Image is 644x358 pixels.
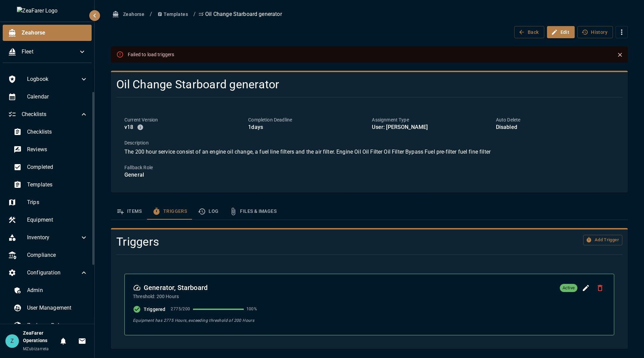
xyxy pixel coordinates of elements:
span: Configuration [27,269,80,277]
div: Zeahorse Roles [8,317,93,334]
div: Equipment [3,212,93,228]
button: Invitations [75,334,89,348]
span: Active [560,285,577,291]
p: Auto Delete [496,116,614,123]
button: Back [514,26,544,39]
div: Admin [8,282,93,298]
p: Current Version [124,116,243,123]
span: Trips [27,198,88,206]
p: General [124,171,614,179]
p: User: [PERSON_NAME] [372,123,490,131]
span: Compliance [27,251,88,259]
span: Fleet [22,48,78,56]
span: Zeahorse Roles [27,321,88,330]
div: Reviews [8,141,93,158]
p: Description [124,139,614,146]
button: Add Trigger [583,235,622,245]
span: Logbook [27,75,80,83]
span: User Management [27,304,88,312]
h6: ZeaFarer Operations [23,330,56,344]
div: Zeahorse [3,25,92,41]
p: The 200 hour service consist of an engine oil change, a fuel line filters and the air filter. Eng... [124,148,614,156]
img: ZeaFarer Logo [17,7,78,15]
button: Items [111,203,147,220]
div: Checklists [8,124,93,140]
h4: Oil Change Starboard generator [116,77,537,92]
span: Zeahorse [22,29,86,37]
p: Disabled [496,123,614,131]
span: Completed [27,163,88,171]
span: Calendar [27,93,88,101]
p: Threshold: 200 Hours [133,293,208,300]
span: Checklists [27,128,88,136]
span: 100 % [246,306,257,313]
div: Failed to load triggers [128,48,174,61]
p: Fallback Role [124,164,614,171]
h6: Generator, Starboard [133,282,208,293]
span: Checklists [22,110,80,118]
span: Equipment has 2775 Hours, exceeding threshold of 200 Hours [133,318,254,323]
p: v 18 [124,123,133,131]
span: MZubizarreta [23,346,49,351]
div: Logbook [3,71,93,87]
div: User Management [8,300,93,316]
div: Z [5,334,19,348]
span: Templates [27,181,88,189]
button: History [577,26,613,39]
div: Calendar [3,89,93,105]
div: Fleet [3,44,92,60]
span: Inventory [27,233,80,242]
div: template sections [111,203,628,220]
span: Reviews [27,146,88,154]
button: Triggers [147,203,192,220]
span: Admin [27,286,88,294]
li: / [193,10,196,18]
div: Completed [8,159,93,175]
div: Trips [3,194,93,210]
h4: Triggers [116,235,452,249]
button: Zeahorse [111,8,147,21]
button: Log [192,203,224,220]
div: Compliance [3,247,93,263]
div: Configuration [3,265,93,281]
li: / [150,10,152,18]
button: Edit Trigger [580,282,592,294]
button: Templates [155,8,191,21]
button: Notifications [56,334,70,348]
p: Triggered [144,306,165,313]
div: Checklists [3,106,93,122]
div: Inventory [3,229,93,246]
button: Close [615,50,625,60]
span: Equipment [27,216,88,224]
button: Delete Trigger [594,282,606,294]
p: Assignment Type [372,116,490,123]
div: Templates [8,177,93,193]
button: Edit [547,26,575,39]
p: Oil Change Starboard generator [198,10,282,18]
p: Completion Deadline [248,116,366,123]
span: 2775 / 200 [171,306,190,313]
button: Files & Images [224,203,282,220]
p: 1 days [248,123,366,131]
